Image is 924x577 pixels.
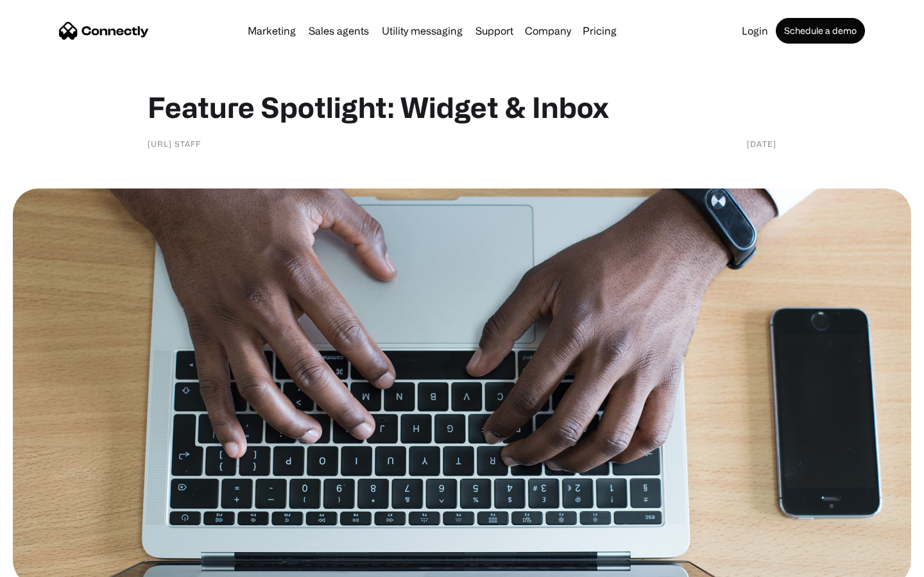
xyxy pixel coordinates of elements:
a: Pricing [577,26,622,36]
div: Company [521,22,575,40]
div: Company [525,22,571,40]
a: Sales agents [304,26,374,36]
div: [DATE] [747,137,776,150]
a: Support [470,26,518,36]
a: Login [737,26,773,36]
div: [URL] staff [148,137,201,150]
a: home [59,21,149,40]
a: Utility messaging [377,26,468,36]
a: Schedule a demo [776,18,865,44]
h1: Feature Spotlight: Widget & Inbox [148,90,776,124]
a: Marketing [243,26,301,36]
ul: Language list [26,555,77,573]
aside: Language selected: English [13,555,77,573]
